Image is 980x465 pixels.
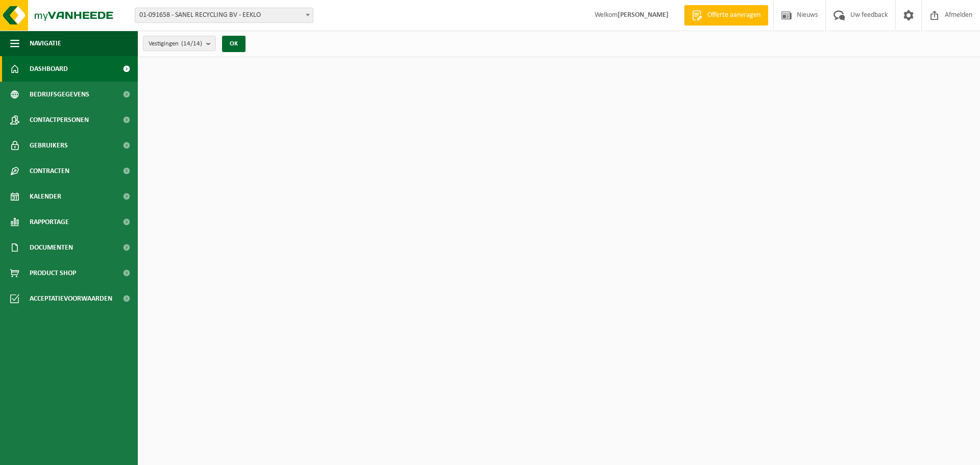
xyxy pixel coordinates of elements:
[135,8,313,23] span: 01-091658 - SANEL RECYCLING BV - EEKLO
[30,260,76,286] span: Product Shop
[30,158,69,184] span: Contracten
[30,209,69,235] span: Rapportage
[143,36,216,51] button: Vestigingen(14/14)
[684,5,768,26] a: Offerte aanvragen
[181,40,202,47] count: (14/14)
[30,82,89,107] span: Bedrijfsgegevens
[30,107,89,133] span: Contactpersonen
[30,235,73,260] span: Documenten
[30,31,61,56] span: Navigatie
[135,8,313,22] span: 01-091658 - SANEL RECYCLING BV - EEKLO
[149,36,202,52] span: Vestigingen
[30,56,68,82] span: Dashboard
[30,133,68,158] span: Gebruikers
[705,10,763,20] span: Offerte aanvragen
[30,286,112,311] span: Acceptatievoorwaarden
[222,36,246,52] button: OK
[30,184,61,209] span: Kalender
[618,11,669,19] strong: [PERSON_NAME]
